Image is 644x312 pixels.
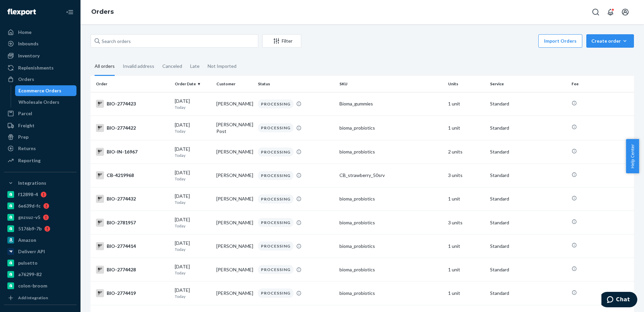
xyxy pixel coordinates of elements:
div: [DATE] [175,216,211,229]
div: BIO-2774423 [96,100,169,108]
div: PROCESSING [258,171,293,180]
a: Amazon [4,235,76,246]
div: Orders [18,76,34,83]
div: Reporting [18,157,41,164]
div: bioma_probiotics [339,125,443,131]
button: Help Center [626,139,639,173]
a: colon-broom [4,280,76,291]
td: 1 unit [445,187,487,211]
div: [DATE] [175,287,211,299]
p: Today [175,223,211,229]
p: Today [175,152,211,158]
div: 6e639d-fc [18,203,41,209]
a: Orders [4,74,76,85]
div: PROCESSING [258,241,293,251]
a: Prep [4,132,76,142]
th: Fee [569,76,634,92]
div: Late [190,57,200,75]
div: Add Integration [18,295,48,301]
p: Standard [490,195,566,202]
div: PROCESSING [258,194,293,204]
a: gnzsuz-v5 [4,212,76,223]
div: Ecommerce Orders [18,87,61,94]
div: f12898-4 [18,191,38,198]
div: PROCESSING [258,218,293,227]
td: [PERSON_NAME] [214,140,255,164]
div: Prep [18,134,29,140]
div: BIO-2781957 [96,219,169,227]
div: [DATE] [175,146,211,158]
div: pulsetto [18,260,38,266]
p: Today [175,270,211,276]
td: 1 unit [445,281,487,305]
p: Standard [490,148,566,155]
td: [PERSON_NAME] [214,281,255,305]
div: bioma_probiotics [339,148,443,155]
div: Inbounds [18,40,39,47]
button: Integrations [4,178,76,188]
div: colon-broom [18,282,47,289]
div: BIO-2774432 [96,195,169,203]
th: Order Date [172,76,214,92]
a: Orders [91,8,114,15]
div: PROCESSING [258,265,293,274]
td: 1 unit [445,234,487,258]
p: Standard [490,266,566,273]
td: [PERSON_NAME] Post [214,116,255,140]
p: Standard [490,290,566,297]
div: BIO-2774422 [96,124,169,132]
button: Open Search Box [589,5,602,19]
p: Today [175,104,211,110]
input: Search orders [91,34,258,48]
td: [PERSON_NAME] [214,164,255,187]
td: [PERSON_NAME] [214,258,255,281]
div: 5176b9-7b [18,225,42,232]
div: bioma_probiotics [339,219,443,226]
a: Wholesale Orders [15,97,77,107]
div: Wholesale Orders [18,99,59,105]
p: Standard [490,125,566,131]
div: CB-4219968 [96,171,169,179]
div: gnzsuz-v5 [18,214,40,221]
th: Status [255,76,337,92]
div: BIO-2774414 [96,242,169,250]
div: BIO-IN-16967 [96,148,169,156]
a: Inbounds [4,38,76,49]
div: [DATE] [175,240,211,252]
div: bioma_probiotics [339,243,443,250]
p: Today [175,294,211,299]
a: Reporting [4,155,76,166]
th: Service [487,76,569,92]
th: Order [91,76,172,92]
div: Freight [18,122,35,129]
th: SKU [337,76,445,92]
div: PROCESSING [258,123,293,132]
a: Returns [4,143,76,154]
a: f12898-4 [4,189,76,200]
a: Ecommerce Orders [15,85,77,96]
div: Replenishments [18,64,54,71]
a: 5176b9-7b [4,223,76,234]
div: [DATE] [175,122,211,134]
div: BIO-2774419 [96,289,169,297]
td: 1 unit [445,92,487,116]
p: Today [175,128,211,134]
td: 3 units [445,164,487,187]
a: Replenishments [4,62,76,73]
td: [PERSON_NAME] [214,211,255,234]
td: 3 units [445,211,487,234]
div: Filter [263,38,301,44]
a: Home [4,27,76,38]
div: PROCESSING [258,288,293,298]
div: Customer [216,81,253,87]
p: Standard [490,172,566,179]
div: Not Imported [208,57,236,75]
a: Add Integration [4,294,76,302]
div: All orders [95,57,115,76]
a: 6e639d-fc [4,200,76,211]
td: 1 unit [445,116,487,140]
button: Import Orders [538,34,582,48]
div: Invalid address [123,57,154,75]
td: 2 units [445,140,487,164]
